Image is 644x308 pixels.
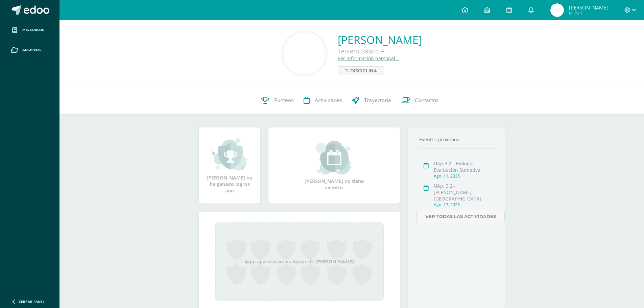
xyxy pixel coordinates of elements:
a: Punteos [256,87,299,114]
div: Ago. 13, 2025 [434,202,494,208]
div: Tercero Básico A [338,47,422,55]
a: Ver información personal... [338,55,399,62]
img: event_small.png [316,141,353,174]
div: Ago. 11, 2025 [434,173,494,179]
a: Actividades [299,87,347,114]
a: Trayectoria [347,87,396,114]
span: Contactos [415,97,438,104]
div: [PERSON_NAME] no tiene eventos [301,141,368,191]
span: Archivos [22,47,41,53]
span: Mi Perfil [569,10,608,16]
div: [PERSON_NAME] no ha ganado logros aún [206,137,254,194]
a: Disciplina [338,66,384,75]
span: Trayectoria [364,97,391,104]
div: UAp. 3.2 - [PERSON_NAME][GEOGRAPHIC_DATA] [434,183,494,202]
div: UAp 3.2 - Biología - Evaluación Sumativa [434,160,494,173]
a: [PERSON_NAME] [338,32,422,47]
span: Disciplina [350,67,377,75]
span: Punteos [274,97,293,104]
img: f323354144a840be876e7b76789d90af.png [550,3,564,17]
span: Cerrar panel [19,299,45,304]
span: Mis cursos [22,27,44,33]
span: [PERSON_NAME] [569,4,608,11]
img: dcfd1538d50fd2afc3b51a23491663ee.png [283,32,326,75]
a: Ver todas las actividades [416,210,505,223]
a: Mis cursos [5,20,54,40]
div: Aquí aparecerán los logros de [PERSON_NAME] [215,222,384,301]
div: Eventos próximos [416,136,496,143]
img: achievement_small.png [211,137,248,171]
span: Actividades [315,97,342,104]
a: Contactos [396,87,444,114]
a: Archivos [5,40,54,60]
